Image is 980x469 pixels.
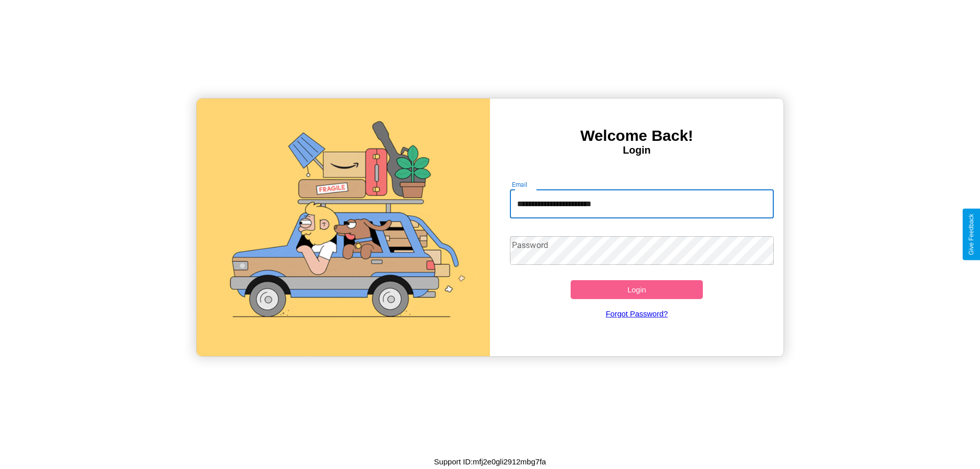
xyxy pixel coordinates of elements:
h3: Welcome Back! [490,127,783,144]
div: Give Feedback [968,214,975,255]
p: Support ID: mfj2e0gli2912mbg7fa [434,455,546,468]
h4: Login [490,144,783,156]
a: Forgot Password? [505,299,769,328]
img: gif [197,98,490,356]
label: Email [512,180,528,189]
button: Login [571,280,703,299]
